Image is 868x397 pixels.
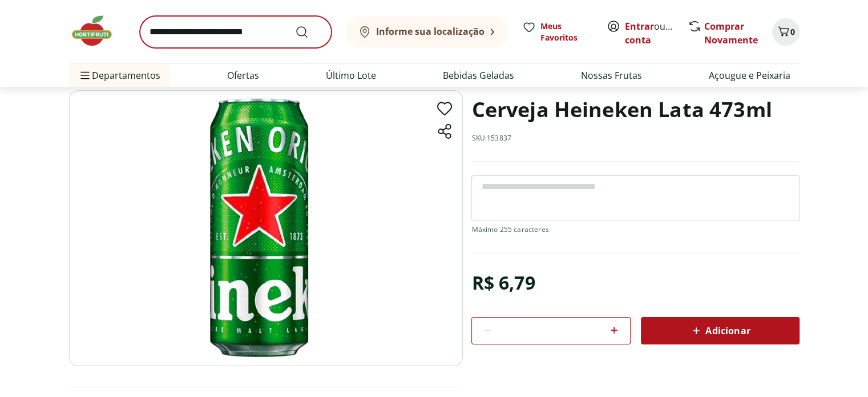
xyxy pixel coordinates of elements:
[471,90,772,129] h1: Cerveja Heineken Lata 473ml
[540,21,593,43] span: Meus Favoritos
[522,21,593,43] a: Meus Favoritos
[772,18,800,46] button: Carrinho
[625,19,676,47] span: ou
[78,62,92,89] button: Menu
[790,26,795,37] span: 0
[326,69,376,82] a: Último Lote
[78,62,160,89] span: Departamentos
[443,69,514,82] a: Bebidas Geladas
[581,69,642,82] a: Nossas Frutas
[140,16,332,48] input: search
[376,25,485,38] b: Informe sua localização
[625,20,688,46] a: Criar conta
[641,317,800,344] button: Adicionar
[295,25,322,39] button: Submit Search
[689,324,750,338] span: Adicionar
[704,20,758,46] a: Comprar Novamente
[471,267,535,299] div: R$ 6,79
[709,69,790,82] a: Açougue e Peixaria
[69,14,126,48] img: Hortifruti
[345,16,508,48] button: Informe sua localização
[471,134,511,143] p: SKU: 153837
[227,69,259,82] a: Ofertas
[625,20,654,33] a: Entrar
[69,90,463,366] img: Cerveja Heineken Lata 473ml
